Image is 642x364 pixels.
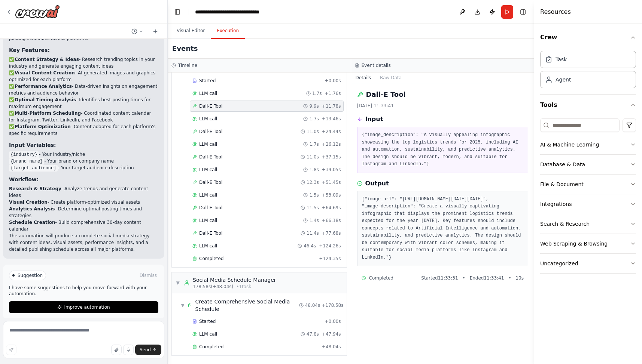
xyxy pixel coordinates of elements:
button: Hide left sidebar [172,7,183,17]
span: 11.4s [307,230,319,236]
span: Send [140,347,151,353]
button: AI & Machine Learning [540,135,636,154]
span: Dall-E Tool [199,230,222,236]
li: - Analyze trends and generate content ideas [9,185,158,199]
button: Send [135,345,161,355]
div: Task [556,56,567,63]
button: Upload files [111,345,122,355]
button: Start a new chat [149,27,161,36]
strong: Platform Optimization [15,124,71,129]
span: + 24.44s [322,129,341,135]
span: + 13.46s [322,116,341,122]
span: + 26.12s [322,141,341,147]
span: Dall-E Tool [199,179,222,185]
button: Click to speak your automation idea [123,345,134,355]
span: + 11.78s [322,103,341,109]
strong: Input Variables: [9,142,56,148]
button: Tools [540,95,636,115]
span: • [463,275,465,281]
span: 11.0s [307,154,319,160]
h2: Dall-E Tool [366,89,406,100]
span: Dall-E Tool [199,103,222,109]
span: Ended 11:33:41 [470,275,504,281]
button: File & Document [540,175,636,194]
span: Dall-E Tool [199,129,222,135]
strong: Performance Analytics [15,84,72,89]
span: Started [199,78,216,84]
code: {industry} [9,151,39,158]
h3: Output [365,179,389,188]
p: I have some suggestions to help you move forward with your automation. [9,285,158,297]
button: Improve automation [9,301,158,313]
span: LLM call [199,167,217,173]
strong: Analytics Analysis [9,206,55,212]
span: 11.0s [307,129,319,135]
span: Suggestion [18,272,43,278]
span: 46.4s [304,243,316,249]
h3: Event details [362,62,391,68]
button: Uncategorized [540,254,636,273]
code: {target_audience} [9,165,58,172]
p: ✅ - Research trending topics in your industry and generate engaging content ideas ✅ - AI-generate... [9,56,158,137]
span: + 66.18s [322,218,341,223]
button: Raw Data [375,73,406,83]
span: + 77.68s [322,230,341,236]
button: Dismiss [138,272,158,279]
span: Completed [199,256,223,262]
span: 10 s [515,275,524,281]
li: - Determine optimal posting times and strategies [9,206,158,219]
strong: Visual Content Creation [15,70,75,75]
div: Database & Data [540,161,585,168]
button: Database & Data [540,155,636,174]
h3: Timeline [178,62,197,68]
span: LLM call [199,116,217,122]
div: File & Document [540,181,584,188]
div: Tools [540,115,636,280]
span: 11.5s [307,205,319,211]
span: LLM call [199,90,217,96]
span: LLM call [199,243,217,249]
div: Search & Research [540,220,590,228]
h3: Input [365,115,383,124]
span: Started 11:33:31 [421,275,458,281]
span: 9.9s [309,103,319,109]
span: + 0.00s [325,78,341,84]
span: 47.8s [307,331,319,337]
span: + 1.76s [325,90,341,96]
div: AI & Machine Learning [540,141,599,148]
span: 1.7s [309,141,319,147]
button: Improve this prompt [6,345,16,355]
span: + 124.26s [319,243,341,249]
strong: Key Features: [9,47,50,53]
span: LLM call [199,192,217,198]
h2: Events [172,43,198,54]
span: 1.4s [309,218,319,223]
span: ▼ [176,280,180,286]
strong: Schedule Creation [9,220,55,225]
nav: breadcrumb [195,8,279,16]
span: ▼ [181,302,185,308]
span: + 37.15s [322,154,341,160]
span: Improve automation [64,304,110,310]
span: + 39.05s [322,167,341,173]
strong: Content Strategy & Ideas [15,57,79,62]
span: + 64.69s [322,205,341,211]
strong: Optimal Timing Analysis [15,97,76,102]
span: Dall-E Tool [199,154,222,160]
strong: Workflow: [9,176,39,182]
span: Create Comprehensive Social Media Schedule [195,298,299,313]
span: 1.7s [309,116,319,122]
span: 1.5s [309,192,319,198]
button: Search & Research [540,214,636,234]
span: LLM call [199,141,217,147]
img: Logo [15,5,60,18]
strong: Research & Strategy [9,186,61,191]
pre: {"image_url": "[URL][DOMAIN_NAME][DATE][DATE]", "image_description": "Create a visually captivati... [362,196,524,262]
button: Switch to previous chat [128,27,146,36]
p: The automation will produce a complete social media strategy with content ideas, visual assets, p... [9,232,158,253]
button: Visual Editor [171,23,211,39]
span: + 47.94s [322,331,341,337]
div: [DATE] 11:33:41 [357,103,529,109]
span: • 1 task [236,284,251,290]
div: Integrations [540,200,572,208]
